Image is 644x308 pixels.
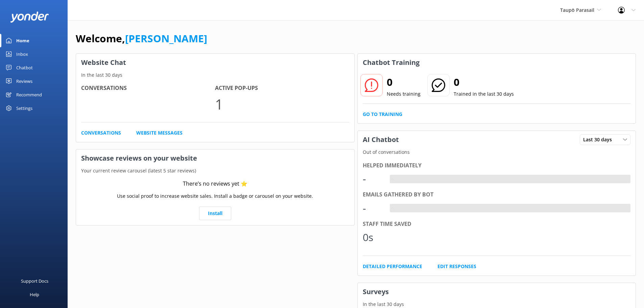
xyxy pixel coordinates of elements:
[358,301,636,308] p: In the last 30 days
[583,136,616,143] span: Last 30 days
[76,149,354,167] h3: Showcase reviews on your website
[21,274,48,288] div: Support Docs
[183,180,247,188] div: There’s no reviews yet ⭐
[454,90,514,98] p: Trained in the last 30 days
[363,161,631,170] div: Helped immediately
[363,220,631,229] div: Staff time saved
[437,263,476,270] a: Edit Responses
[454,74,514,90] h2: 0
[16,61,33,74] div: Chatbot
[363,171,383,187] div: -
[10,11,49,23] img: yonder-white-logo.png
[117,192,313,200] p: Use social proof to increase website sales. Install a badge or carousel on your website.
[363,263,422,270] a: Detailed Performance
[387,90,421,98] p: Needs training
[76,54,354,71] h3: Website Chat
[30,288,39,301] div: Help
[363,200,383,216] div: -
[358,54,425,71] h3: Chatbot Training
[215,84,349,93] h4: Active Pop-ups
[125,31,207,45] a: [PERSON_NAME]
[16,34,29,47] div: Home
[387,74,421,90] h2: 0
[363,111,402,118] a: Go to Training
[358,283,636,301] h3: Surveys
[560,7,594,13] span: Taupō Parasail
[76,71,354,79] p: In the last 30 days
[390,204,395,213] div: -
[76,167,354,174] p: Your current review carousel (latest 5 star reviews)
[136,129,183,137] a: Website Messages
[215,93,349,115] p: 1
[81,129,121,137] a: Conversations
[358,131,404,148] h3: AI Chatbot
[16,74,32,88] div: Reviews
[363,229,383,245] div: 0s
[390,175,395,184] div: -
[363,190,631,199] div: Emails gathered by bot
[16,101,32,115] div: Settings
[16,88,42,101] div: Recommend
[199,207,231,220] a: Install
[81,84,215,93] h4: Conversations
[76,30,207,47] h1: Welcome,
[358,148,636,156] p: Out of conversations
[16,47,28,61] div: Inbox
